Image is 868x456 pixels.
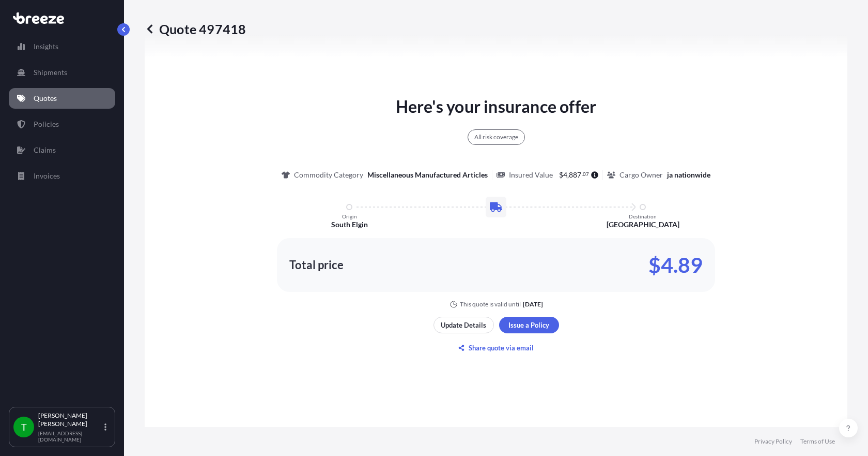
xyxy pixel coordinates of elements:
[145,21,246,37] p: Quote 497418
[34,119,59,129] p: Policies
[21,422,27,432] span: T
[433,317,494,333] button: Update Details
[509,170,553,180] p: Insured Value
[754,437,792,446] a: Privacy Policy
[629,213,657,219] p: Destination
[468,129,525,145] div: All risk coverage
[648,257,703,273] p: $4.89
[582,172,583,176] span: .
[441,320,486,330] p: Update Details
[34,171,60,181] p: Invoices
[294,170,363,180] p: Commodity Category
[433,340,559,356] button: Share quote via email
[469,343,534,353] p: Share quote via email
[499,317,559,333] button: Issue a Policy
[800,437,835,446] a: Terms of Use
[38,430,102,443] p: [EMAIL_ADDRESS][DOMAIN_NAME]
[9,62,115,83] a: Shipments
[523,300,543,308] p: [DATE]
[508,320,549,330] p: Issue a Policy
[331,219,368,230] p: South Elgin
[342,213,357,219] p: Origin
[667,170,710,180] p: ja nationwide
[583,172,589,176] span: 07
[9,166,115,186] a: Invoices
[34,67,67,78] p: Shipments
[34,93,57,104] p: Quotes
[569,171,581,179] span: 887
[9,36,115,57] a: Insights
[607,219,679,230] p: [GEOGRAPHIC_DATA]
[567,171,569,179] span: ,
[9,114,115,135] a: Policies
[559,171,563,179] span: $
[619,170,663,180] p: Cargo Owner
[460,300,521,308] p: This quote is valid until
[34,145,56,155] p: Claims
[396,94,596,119] p: Here's your insurance offer
[367,170,488,180] p: Miscellaneous Manufactured Articles
[9,88,115,109] a: Quotes
[289,260,344,270] p: Total price
[38,411,102,428] p: [PERSON_NAME] [PERSON_NAME]
[34,41,58,52] p: Insights
[9,140,115,160] a: Claims
[563,171,567,179] span: 4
